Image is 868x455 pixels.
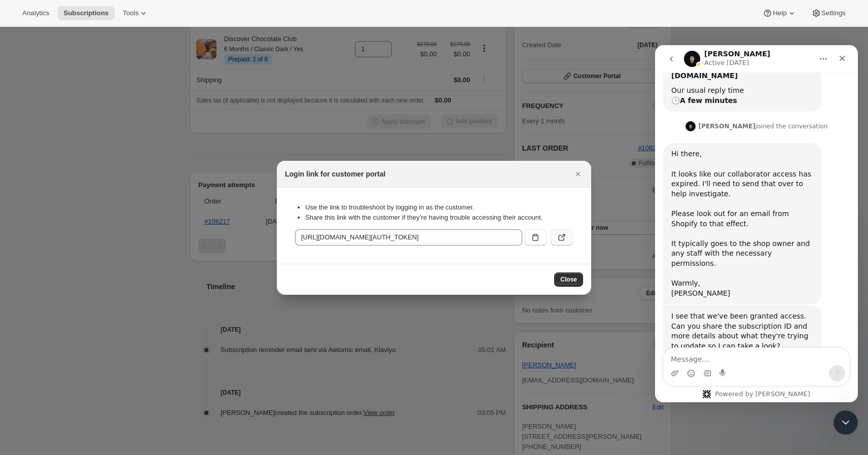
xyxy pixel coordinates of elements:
iframe: Intercom live chat [655,45,858,402]
div: Hi there,It looks like our collaborator access has expired. I'll need to send that over to help i... [8,98,166,259]
button: Help [756,6,803,20]
h2: Login link for customer portal [285,169,385,179]
button: Close [554,272,583,287]
div: Hi there, It looks like our collaborator access has expired. I'll need to send that over to help ... [16,104,158,253]
span: Help [773,9,786,17]
button: Send a message… [174,320,190,336]
div: I see that we've been granted access. Can you share the subscription ID and more details about wh... [8,260,166,312]
li: Share this link with the customer if they’re having trouble accessing their account. [305,213,573,223]
iframe: Intercom live chat [834,410,858,435]
img: Profile image for Adrian [30,76,41,86]
b: A few minutes [25,51,82,59]
span: Close [560,275,577,284]
button: Start recording [64,324,73,332]
span: Settings [821,9,846,17]
textarea: Message… [9,303,194,320]
span: Tools [123,9,138,17]
div: Adrian says… [8,75,195,98]
button: Close [571,167,585,181]
button: Upload attachment [16,324,24,332]
button: Subscriptions [57,6,115,20]
button: Tools [117,6,155,20]
span: Subscriptions [63,9,108,17]
div: Our usual reply time 🕒 [16,41,158,60]
b: [PERSON_NAME] [44,78,100,85]
div: Adrian says… [8,98,195,260]
button: Gif picker [48,324,56,332]
button: Settings [805,6,852,20]
div: I see that we've been granted access. Can you share the subscription ID and more details about wh... [16,266,158,306]
b: [EMAIL_ADDRESS][DOMAIN_NAME] [16,16,97,34]
span: Analytics [22,9,49,17]
button: Emoji picker [32,324,40,332]
button: Analytics [16,6,55,20]
div: joined the conversation [44,77,173,86]
div: Adrian says… [8,260,195,334]
li: Use the link to troubleshoot by logging in as the customer. [305,202,573,213]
